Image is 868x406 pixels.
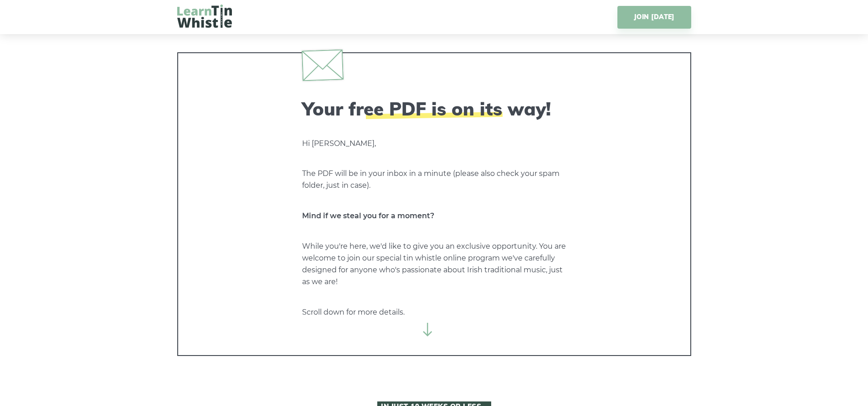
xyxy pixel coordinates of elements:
[301,49,343,81] img: envelope.svg
[302,306,566,318] p: Scroll down for more details.
[302,241,566,288] p: While you're here, we'd like to give you an exclusive opportunity. You are welcome to join our sp...
[302,138,566,150] p: Hi [PERSON_NAME],
[302,211,434,220] strong: Mind if we steal you for a moment?
[302,98,566,120] h2: Your free PDF is on its way!
[617,6,691,29] a: JOIN [DATE]
[302,168,566,191] p: The PDF will be in your inbox in a minute (please also check your spam folder, just in case).
[177,5,232,28] img: LearnTinWhistle.com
